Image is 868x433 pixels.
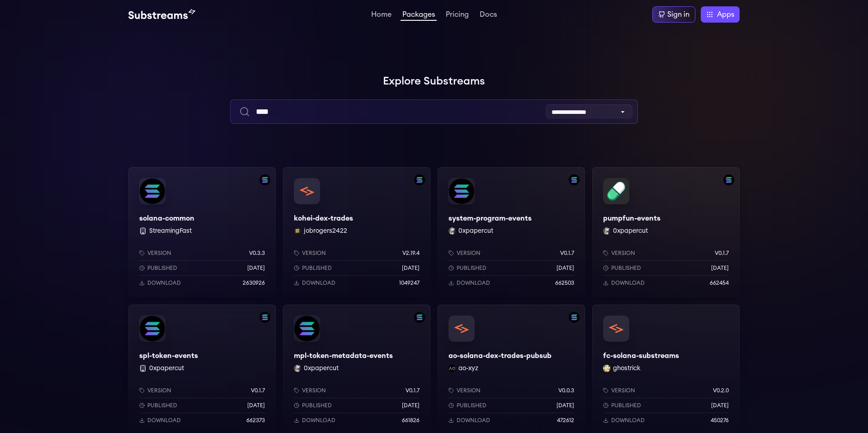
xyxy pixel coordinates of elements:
[711,264,729,272] p: [DATE]
[246,417,265,424] p: 662373
[147,402,177,409] p: Published
[147,387,171,394] p: Version
[147,249,171,257] p: Version
[402,417,420,424] p: 661826
[458,226,493,235] button: 0xpapercut
[713,387,729,394] p: v0.2.0
[611,387,635,394] p: Version
[149,226,192,235] button: StreamingFast
[401,11,437,21] a: Packages
[711,417,729,424] p: 450276
[302,279,335,287] p: Download
[444,11,471,20] a: Pricing
[458,364,478,373] button: ao-xyz
[247,264,265,272] p: [DATE]
[438,167,585,297] a: Filter by solana networksystem-program-eventssystem-program-events0xpapercut 0xpapercutVersionv0....
[613,226,648,235] button: 0xpapercut
[457,387,481,394] p: Version
[251,387,265,394] p: v0.1.7
[302,402,332,409] p: Published
[147,417,181,424] p: Download
[611,402,641,409] p: Published
[414,312,425,323] img: Filter by solana network
[560,249,574,257] p: v0.1.7
[304,226,347,235] button: jobrogers2422
[406,387,420,394] p: v0.1.7
[557,417,574,424] p: 472612
[302,249,326,257] p: Version
[652,6,695,23] a: Sign in
[457,249,481,257] p: Version
[557,402,574,409] p: [DATE]
[302,387,326,394] p: Version
[715,249,729,257] p: v0.1.7
[402,264,420,272] p: [DATE]
[710,279,729,287] p: 662454
[259,312,270,323] img: Filter by solana network
[723,174,734,185] img: Filter by solana network
[611,279,645,287] p: Download
[402,249,420,257] p: v2.19.4
[611,417,645,424] p: Download
[457,279,490,287] p: Download
[717,9,734,20] span: Apps
[304,364,339,373] button: 0xpapercut
[399,279,420,287] p: 1049247
[711,402,729,409] p: [DATE]
[249,249,265,257] p: v0.3.3
[569,174,580,185] img: Filter by solana network
[555,279,574,287] p: 662503
[283,167,430,297] a: Filter by solana networkkohei-dex-tradeskohei-dex-tradesjobrogers2422 jobrogers2422Versionv2.19.4...
[667,9,689,20] div: Sign in
[147,279,181,287] p: Download
[302,264,332,272] p: Published
[247,402,265,409] p: [DATE]
[611,249,635,257] p: Version
[259,174,270,185] img: Filter by solana network
[611,264,641,272] p: Published
[558,387,574,394] p: v0.0.3
[128,72,740,90] h1: Explore Substreams
[613,364,641,373] button: ghostrick
[569,312,580,323] img: Filter by solana network
[478,11,499,20] a: Docs
[128,9,195,20] img: Substream's logo
[414,174,425,185] img: Filter by solana network
[402,402,420,409] p: [DATE]
[302,417,335,424] p: Download
[128,167,276,297] a: Filter by solana networksolana-commonsolana-common StreamingFastVersionv0.3.3Published[DATE]Downl...
[592,167,740,297] a: Filter by solana networkpumpfun-eventspumpfun-events0xpapercut 0xpapercutVersionv0.1.7Published[D...
[457,264,486,272] p: Published
[147,264,177,272] p: Published
[557,264,574,272] p: [DATE]
[149,364,184,373] button: 0xpapercut
[243,279,265,287] p: 2630926
[457,402,486,409] p: Published
[369,11,393,20] a: Home
[457,417,490,424] p: Download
